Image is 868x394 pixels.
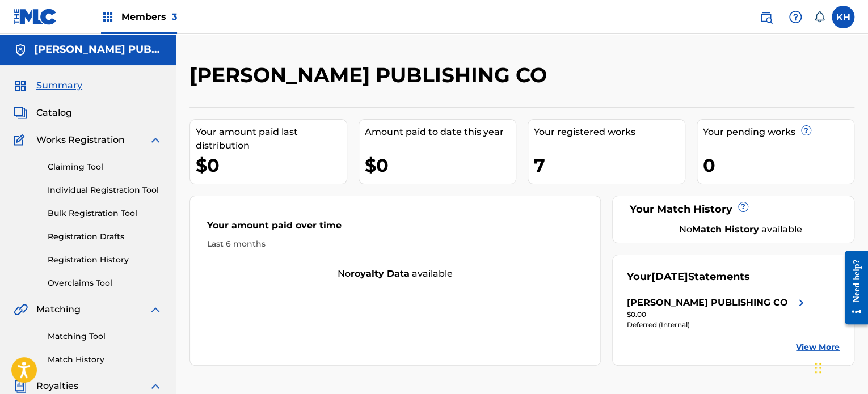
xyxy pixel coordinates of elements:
[14,9,57,25] img: MLC Logo
[48,354,162,366] a: Match History
[641,223,840,236] div: No available
[14,379,27,393] img: Royalties
[832,6,854,28] div: User Menu
[101,10,115,24] img: Top Rightsholders
[14,106,27,120] img: Catalog
[739,202,748,211] span: ?
[759,10,773,24] img: search
[692,224,759,235] strong: Match History
[172,11,177,22] span: 3
[784,6,807,28] div: Help
[802,126,811,135] span: ?
[121,10,177,23] span: Members
[703,125,854,139] div: Your pending works
[196,125,347,152] div: Your amount paid last distribution
[534,152,685,178] div: 7
[48,207,162,219] a: Bulk Registration Tool
[14,303,28,316] img: Matching
[207,238,583,250] div: Last 6 months
[14,133,28,147] img: Works Registration
[48,161,162,173] a: Claiming Tool
[36,133,125,147] span: Works Registration
[534,125,685,139] div: Your registered works
[36,106,72,120] span: Catalog
[627,320,808,330] div: Deferred (Internal)
[14,79,82,92] a: SummarySummary
[703,152,854,178] div: 0
[48,231,162,243] a: Registration Drafts
[755,6,777,28] a: Public Search
[796,341,840,353] a: View More
[36,303,81,316] span: Matching
[189,62,553,88] h2: [PERSON_NAME] PUBLISHING CO
[14,79,27,92] img: Summary
[811,340,868,394] iframe: Chat Widget
[627,269,750,285] div: Your Statements
[14,106,72,120] a: CatalogCatalog
[14,43,27,57] img: Accounts
[627,296,808,330] a: [PERSON_NAME] PUBLISHING COright chevron icon$0.00Deferred (Internal)
[36,379,78,393] span: Royalties
[48,331,162,342] a: Matching Tool
[815,351,821,385] div: Drag
[365,152,516,178] div: $0
[207,219,583,238] div: Your amount paid over time
[789,10,802,24] img: help
[627,296,788,310] div: [PERSON_NAME] PUBLISHING CO
[149,379,162,393] img: expand
[627,310,808,320] div: $0.00
[365,125,516,139] div: Amount paid to date this year
[149,303,162,316] img: expand
[149,133,162,147] img: expand
[836,242,868,333] iframe: Resource Center
[351,268,410,279] strong: royalty data
[196,152,347,178] div: $0
[48,277,162,289] a: Overclaims Tool
[48,184,162,196] a: Individual Registration Tool
[814,11,825,23] div: Notifications
[48,254,162,266] a: Registration History
[34,43,162,56] h5: BENJAMIN BROTHERS PUBLISHING CO
[651,270,688,283] span: [DATE]
[190,267,600,281] div: No available
[36,79,82,92] span: Summary
[794,296,808,310] img: right chevron icon
[627,202,840,217] div: Your Match History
